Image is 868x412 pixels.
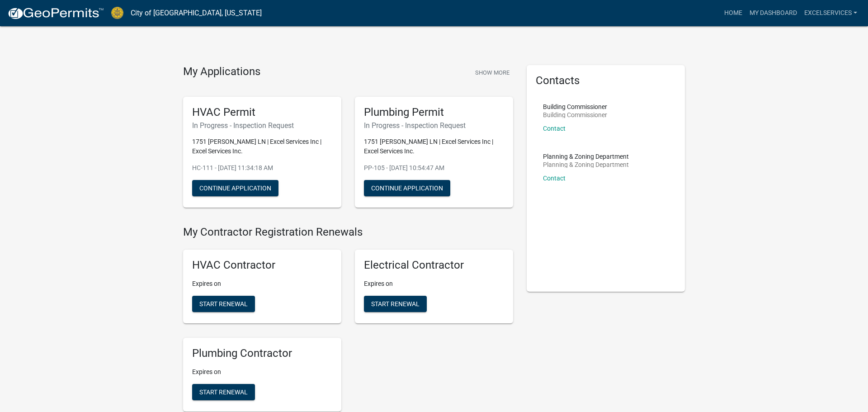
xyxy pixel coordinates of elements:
[183,65,260,79] h4: My Applications
[543,153,629,160] p: Planning & Zoning Department
[543,125,566,132] a: Contact
[472,65,513,80] button: Show More
[192,163,332,173] p: HC-111 - [DATE] 11:34:18 AM
[192,279,332,289] p: Expires on
[199,388,248,395] span: Start Renewal
[543,112,607,118] p: Building Commissioner
[371,300,420,308] span: Start Renewal
[543,161,629,168] p: Planning & Zoning Department
[364,121,504,130] h6: In Progress - Inspection Request
[183,226,513,239] h4: My Contractor Registration Renewals
[192,137,332,156] p: 1751 [PERSON_NAME] LN | Excel Services Inc | Excel Services Inc.
[364,296,427,312] button: Start Renewal
[543,104,607,110] p: Building Commissioner
[131,5,262,21] a: City of [GEOGRAPHIC_DATA], [US_STATE]
[364,279,504,289] p: Expires on
[364,106,504,119] h5: Plumbing Permit
[192,367,332,377] p: Expires on
[199,300,248,308] span: Start Renewal
[192,259,332,272] h5: HVAC Contractor
[801,5,861,22] a: excelservices
[192,384,255,400] button: Start Renewal
[192,347,332,360] h5: Plumbing Contractor
[111,7,123,19] img: City of Jeffersonville, Indiana
[192,121,332,130] h6: In Progress - Inspection Request
[192,106,332,119] h5: HVAC Permit
[746,5,801,22] a: My Dashboard
[543,175,566,182] a: Contact
[721,5,746,22] a: Home
[364,259,504,272] h5: Electrical Contractor
[364,137,504,156] p: 1751 [PERSON_NAME] LN | Excel Services Inc | Excel Services Inc.
[364,180,450,196] button: Continue Application
[536,74,676,87] h5: Contacts
[364,163,504,173] p: PP-105 - [DATE] 10:54:47 AM
[192,296,255,312] button: Start Renewal
[192,180,278,196] button: Continue Application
